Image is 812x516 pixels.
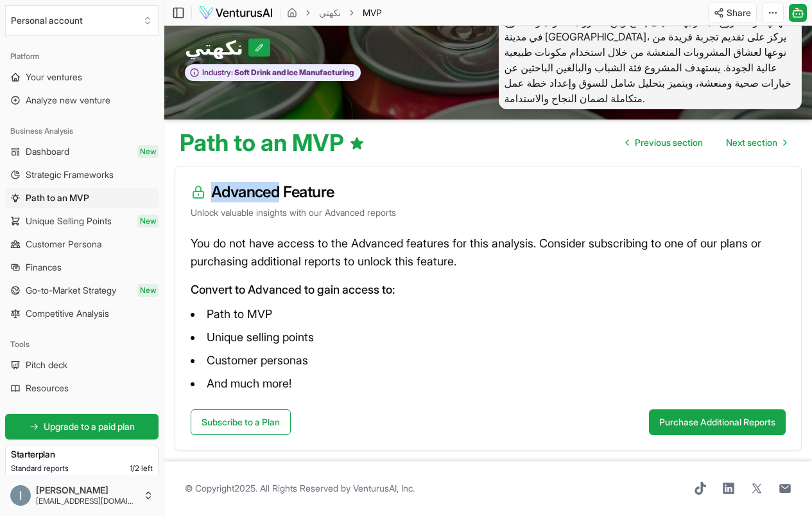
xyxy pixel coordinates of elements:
span: New [137,284,159,297]
a: VenturusAI, Inc [353,483,413,494]
span: [EMAIL_ADDRESS][DOMAIN_NAME] [36,496,138,506]
a: DashboardNew [5,141,159,162]
button: Share [708,3,757,23]
span: Competitive Analysis [26,307,109,320]
span: MVP [363,6,382,19]
li: And much more! [191,373,786,394]
a: Competitive Analysis [5,303,159,324]
button: Purchase Additional Reports [649,409,786,435]
div: Business Analysis [5,121,159,141]
h3: Starter plan [11,448,153,461]
a: Unique Selling PointsNew [5,211,159,231]
span: New [137,215,159,227]
a: Your ventures [5,67,159,87]
span: [PERSON_NAME] [36,485,138,496]
span: Next section [726,136,777,149]
a: Path to an MVP [5,188,159,208]
span: Pitch deck [26,359,67,371]
a: Go-to-Market StrategyNew [5,280,159,301]
li: Path to MVP [191,304,786,325]
span: Path to an MVP [26,191,89,204]
span: نكهتي [185,36,248,59]
span: Soft Drink and Ice Manufacturing [233,67,354,78]
span: Go-to-Market Strategy [26,284,116,297]
img: logo [198,5,273,21]
img: ACg8ocIzinWqFoN21OiHZO6UnZugvRFrnwjyPgGLc3iftkWxaTeG3Q=s96-c [10,485,31,506]
li: Customer personas [191,350,786,371]
a: Customer Persona [5,234,159,254]
span: نكهتي هو مشروع مبتكر يهدف إلى إنتاج وبيع مشروب الموهيتو الطازج في مدينة [GEOGRAPHIC_DATA]، يركز ع... [499,10,802,109]
a: نكهتي [319,6,341,19]
a: Go to previous page [616,130,713,156]
button: Select an organization [5,5,159,36]
span: Analyze new venture [26,94,110,107]
span: © Copyright 2025 . All Rights Reserved by . [185,482,415,495]
span: Customer Persona [26,238,101,251]
div: Platform [5,46,159,67]
nav: breadcrumb [287,6,382,19]
a: Resources [5,378,159,398]
p: You do not have access to the Advanced features for this analysis. Consider subscribing to one of... [191,235,786,271]
span: Unique Selling Points [26,215,112,227]
span: Strategic Frameworks [26,168,114,181]
a: Pitch deck [5,355,159,375]
span: New [137,145,159,158]
a: Strategic Frameworks [5,165,159,185]
span: Resources [26,382,69,395]
span: Finances [26,261,62,274]
span: 1 / 2 left [130,463,153,474]
span: Previous section [635,136,703,149]
div: Tools [5,334,159,355]
span: Standard reports [11,463,69,474]
p: Convert to Advanced to gain access to: [191,281,786,299]
span: Share [727,6,751,19]
span: Upgrade to a paid plan [44,420,135,433]
span: Your ventures [26,71,82,84]
button: Industry:Soft Drink and Ice Manufacturing [185,64,361,82]
p: Unlock valuable insights with our Advanced reports [191,206,786,219]
h1: Path to an MVP [180,130,365,156]
button: [PERSON_NAME][EMAIL_ADDRESS][DOMAIN_NAME] [5,480,159,511]
nav: pagination [616,130,797,156]
a: Go to next page [716,130,797,156]
li: Unique selling points [191,327,786,348]
h3: Advanced Feature [191,182,786,202]
a: Upgrade to a paid plan [5,414,159,440]
a: Finances [5,257,159,278]
a: Subscribe to a Plan [191,409,291,435]
a: Analyze new venture [5,90,159,111]
span: Industry: [202,67,233,78]
span: Dashboard [26,145,69,158]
